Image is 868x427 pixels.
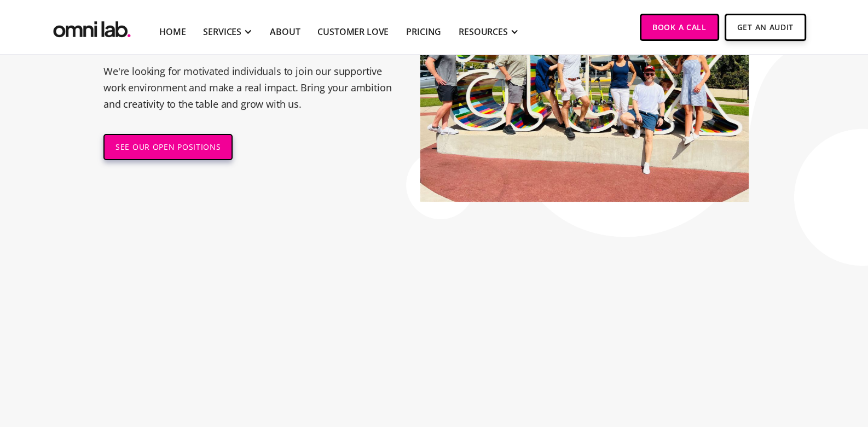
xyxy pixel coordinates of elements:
a: Pricing [406,25,441,38]
a: Book a Call [640,14,719,41]
div: SERVICES [203,25,241,38]
a: home [51,14,133,40]
a: Customer Love [317,25,389,38]
img: Omni Lab: B2B SaaS Demand Generation Agency [51,14,133,40]
a: About [270,25,300,38]
a: Home [159,25,186,38]
iframe: Chat Widget [672,301,868,427]
p: We're looking for motivated individuals to join our supportive work environment and make a real i... [103,63,404,112]
a: Get An Audit [725,14,806,41]
div: RESOURCES [459,25,508,38]
a: SEE OUR OPEN POSITIONS [103,134,233,160]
